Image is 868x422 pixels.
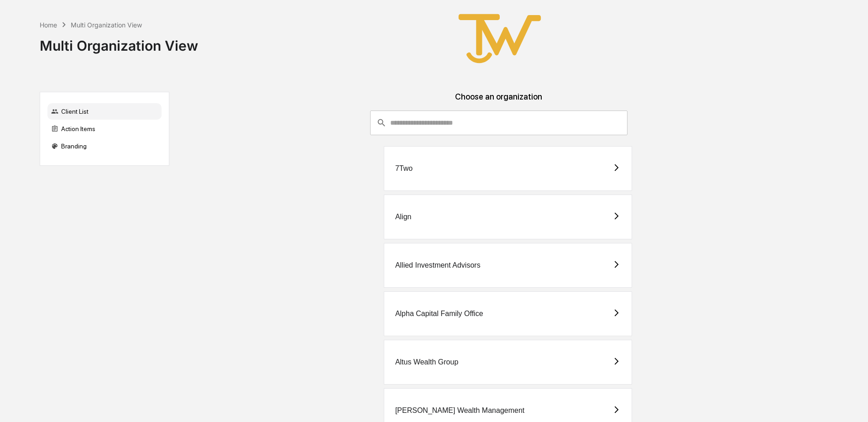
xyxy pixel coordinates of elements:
[47,121,162,137] div: Action Items
[454,7,545,70] img: True West
[395,213,412,221] div: Align
[47,138,162,154] div: Branding
[47,103,162,120] div: Client List
[395,261,481,269] div: Allied Investment Advisors
[395,358,458,366] div: Altus Wealth Group
[71,21,142,29] div: Multi Organization View
[395,310,483,318] div: Alpha Capital Family Office
[395,406,524,415] div: [PERSON_NAME] Wealth Management
[40,21,57,29] div: Home
[177,92,821,111] div: Choose an organization
[395,164,413,173] div: 7Two
[40,30,198,54] div: Multi Organization View
[370,111,628,135] div: consultant-dashboard__filter-organizations-search-bar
